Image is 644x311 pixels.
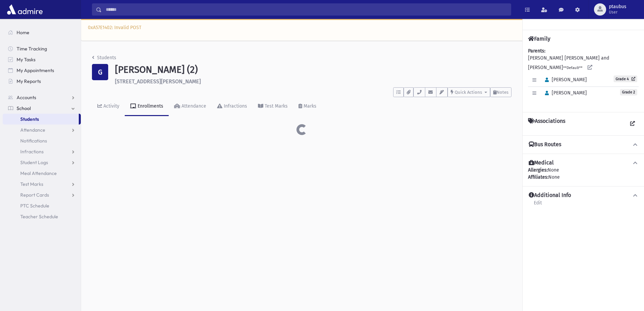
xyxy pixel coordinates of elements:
b: Parents: [528,48,545,54]
a: Test Marks [3,179,81,190]
span: Notes [497,90,508,95]
span: Quick Actions [455,90,482,95]
span: Report Cards [20,192,49,198]
a: Infractions [3,146,81,157]
a: Student Logs [3,157,81,168]
span: Time Tracking [17,46,47,52]
b: Affiliates: [528,174,548,180]
span: ptaubus [609,4,626,9]
img: AdmirePro [5,3,44,16]
a: Edit [533,199,542,211]
a: Grade 4 [614,75,637,82]
h1: [PERSON_NAME] (2) [115,64,511,75]
a: View all Associations [626,118,639,130]
a: Accounts [3,92,81,103]
b: Allergies: [528,167,548,173]
span: Test Marks [20,181,43,187]
span: Notifications [20,138,47,144]
a: PTC Schedule [3,200,81,211]
a: Attendance [3,125,81,135]
nav: breadcrumb [92,54,116,64]
span: Accounts [17,94,36,101]
div: Test Marks [263,103,288,109]
a: Infractions [212,97,253,116]
a: Notifications [3,135,81,146]
span: Home [17,29,29,36]
a: Marks [293,97,322,116]
div: Enrollments [136,103,163,109]
a: My Reports [3,76,81,87]
span: [PERSON_NAME] [542,90,587,96]
h4: Additional Info [529,192,571,199]
div: Marks [302,103,316,109]
span: Grade 2 [620,89,637,95]
a: Home [3,27,81,38]
span: My Tasks [17,57,35,63]
button: Medical [528,159,639,166]
span: Students [20,116,39,122]
a: Attendance [169,97,212,116]
div: [PERSON_NAME] [PERSON_NAME] and [PERSON_NAME] [528,47,639,107]
a: Activity [92,97,125,116]
button: Additional Info [528,192,639,199]
span: Attendance [20,127,45,133]
h4: Bus Routes [529,141,561,148]
h6: [STREET_ADDRESS][PERSON_NAME] [115,78,511,85]
a: Teacher Schedule [3,211,81,222]
a: Time Tracking [3,43,81,54]
a: Test Marks [253,97,293,116]
span: My Appointments [17,67,54,73]
span: User [609,9,626,15]
h4: Family [528,36,550,42]
a: School [3,103,81,114]
a: My Appointments [3,65,81,76]
button: Notes [490,87,511,97]
div: None [528,166,639,181]
a: Report Cards [3,190,81,200]
span: Meal Attendance [20,170,57,176]
a: My Tasks [3,54,81,65]
span: [PERSON_NAME] [542,77,587,83]
span: Student Logs [20,159,48,165]
div: None [528,174,639,181]
span: Infractions [20,149,44,155]
a: Enrollments [125,97,169,116]
a: Students [92,55,116,61]
span: School [17,105,31,111]
div: Attendance [180,103,206,109]
span: Teacher Schedule [20,214,58,220]
h4: Associations [528,118,565,130]
input: Search [102,3,511,16]
div: Activity [102,103,119,109]
a: Students [3,114,79,125]
span: My Reports [17,78,41,84]
div: 0xA57E1402: Invalid POST [81,19,644,41]
button: Quick Actions [448,87,490,97]
button: Bus Routes [528,141,639,148]
div: Infractions [222,103,247,109]
div: G [92,64,108,80]
a: Meal Attendance [3,168,81,179]
h4: Medical [529,159,554,166]
span: PTC Schedule [20,203,49,209]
